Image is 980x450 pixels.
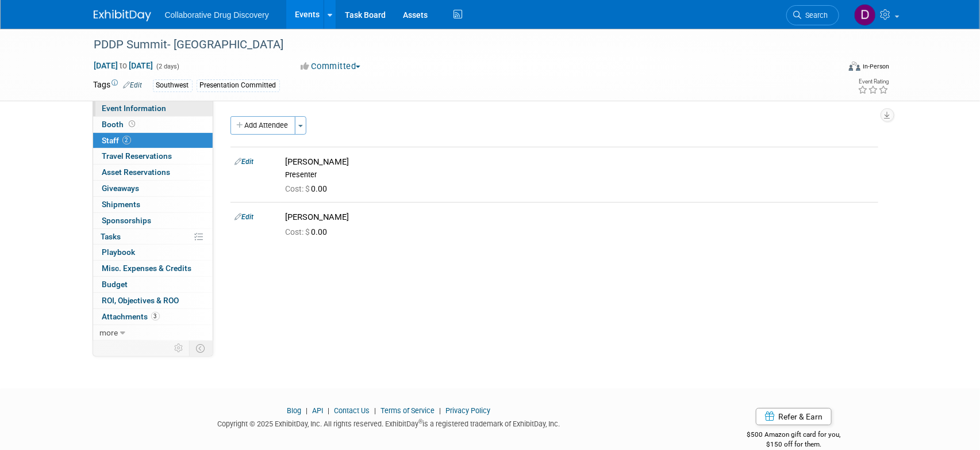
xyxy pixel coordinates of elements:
a: Privacy Policy [445,406,490,415]
a: Event Information [93,101,213,116]
span: Staff [102,136,131,145]
span: [DATE] [DATE] [94,60,154,71]
a: ROI, Objectives & ROO [93,293,213,308]
a: Asset Reservations [93,165,213,180]
a: Giveaways [93,181,213,196]
span: | [303,406,310,415]
span: Travel Reservations [102,151,172,161]
a: Booth [93,117,213,132]
a: API [312,406,323,415]
a: more [93,325,213,341]
span: Shipments [102,200,141,209]
span: 3 [151,312,160,321]
span: 0.00 [286,184,332,193]
div: In-Person [862,62,889,71]
span: to [118,61,129,70]
span: (2 days) [156,63,180,70]
span: 2 [122,136,131,144]
a: Edit [124,81,143,89]
img: Format-Inperson.png [849,62,860,71]
div: Event Rating [858,79,889,85]
a: Misc. Expenses & Credits [93,261,213,276]
span: Giveaways [102,184,140,193]
a: Contact Us [334,406,370,415]
div: Presenter [286,170,874,180]
div: Copyright © 2025 ExhibitDay, Inc. All rights reserved. ExhibitDay is a registered trademark of Ex... [94,416,685,429]
span: Booth not reserved yet [127,120,138,128]
span: more [100,328,118,337]
img: ExhibitDay [94,10,151,21]
a: Edit [235,213,254,221]
span: | [371,406,379,415]
img: Daniel Castro [854,4,876,26]
div: PDDP Summit- [GEOGRAPHIC_DATA] [90,35,822,55]
td: Personalize Event Tab Strip [170,341,190,356]
div: [PERSON_NAME] [286,157,874,167]
td: Tags [94,79,143,92]
button: Committed [297,60,365,73]
div: $150 off for them. [701,440,887,449]
span: | [325,406,332,415]
div: Southwest [153,79,193,91]
span: Tasks [101,232,121,241]
span: Asset Reservations [102,167,171,177]
div: $500 Amazon gift card for you, [701,422,887,449]
span: Cost: $ [286,227,312,237]
span: Attachments [102,312,160,321]
td: Toggle Event Tabs [189,341,213,356]
span: Booth [102,120,138,129]
span: Sponsorships [102,216,152,225]
span: ROI, Objectives & ROO [102,296,179,305]
span: | [436,406,444,415]
a: Refer & Earn [756,408,832,425]
a: Budget [93,277,213,292]
span: Collaborative Drug Discovery [165,10,269,20]
a: Travel Reservations [93,148,213,164]
a: Terms of Service [381,406,435,415]
a: Playbook [93,245,213,260]
div: [PERSON_NAME] [286,212,874,223]
button: Add Attendee [230,116,295,135]
span: Search [802,11,828,20]
span: Budget [102,280,128,289]
span: Cost: $ [286,184,312,193]
sup: ® [418,418,422,425]
a: Attachments3 [93,309,213,325]
a: Staff2 [93,133,213,148]
a: Sponsorships [93,213,213,228]
div: Event Format [771,60,890,77]
a: Shipments [93,197,213,212]
a: Blog [287,406,301,415]
a: Search [786,5,839,25]
a: Edit [235,158,254,166]
span: Misc. Expenses & Credits [102,264,192,273]
span: Playbook [102,247,136,257]
span: 0.00 [286,227,332,237]
a: Tasks [93,229,213,245]
span: Event Information [102,104,167,113]
div: Presentation Committed [197,79,280,91]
